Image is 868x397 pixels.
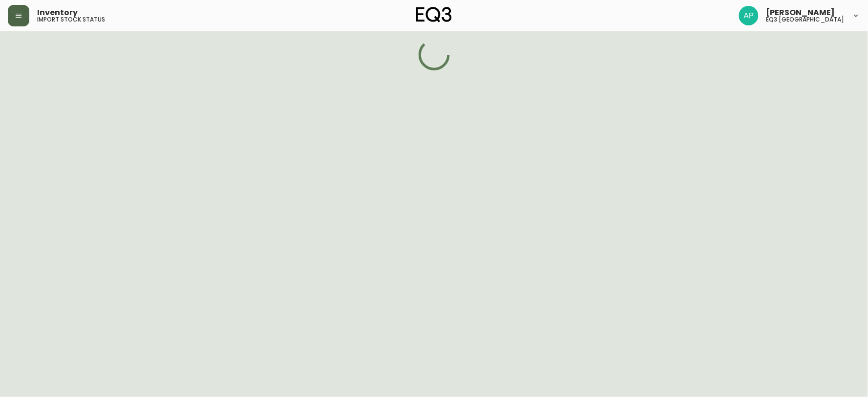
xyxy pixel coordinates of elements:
h5: eq3 [GEOGRAPHIC_DATA] [766,17,845,22]
img: 3897410ab0ebf58098a0828baeda1fcd [739,6,759,25]
img: logo [416,7,452,22]
span: Inventory [37,9,78,17]
h5: import stock status [37,17,105,22]
span: [PERSON_NAME] [766,9,835,17]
